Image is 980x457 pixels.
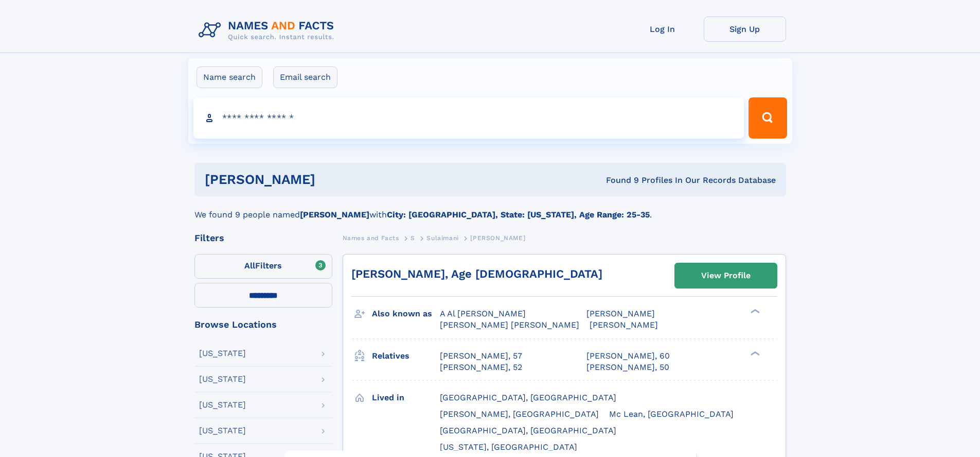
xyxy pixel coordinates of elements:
[411,234,415,242] span: S
[701,264,751,287] div: View Profile
[372,305,440,323] h3: Also known as
[300,210,369,219] b: [PERSON_NAME]
[199,401,246,409] div: [US_STATE]
[440,442,577,452] span: [US_STATE], [GEOGRAPHIC_DATA]
[199,349,246,358] div: [US_STATE]
[748,350,760,357] div: ❯
[440,426,616,435] span: [GEOGRAPHIC_DATA], [GEOGRAPHIC_DATA]
[590,320,658,330] span: [PERSON_NAME]
[440,350,522,362] a: [PERSON_NAME], 57
[194,320,332,329] div: Browse Locations
[244,261,255,270] span: All
[199,427,246,435] div: [US_STATE]
[748,308,760,315] div: ❯
[704,16,786,42] a: Sign Up
[460,175,776,186] div: Found 9 Profiles In Our Records Database
[470,234,525,242] span: [PERSON_NAME]
[351,267,602,280] a: [PERSON_NAME], Age [DEMOGRAPHIC_DATA]
[586,350,670,362] a: [PERSON_NAME], 60
[586,362,669,373] a: [PERSON_NAME], 50
[273,66,337,88] label: Email search
[440,362,522,373] a: [PERSON_NAME], 52
[440,393,616,402] span: [GEOGRAPHIC_DATA], [GEOGRAPHIC_DATA]
[194,233,332,243] div: Filters
[205,173,461,186] h1: [PERSON_NAME]
[193,97,744,139] input: search input
[749,97,787,139] button: Search Button
[675,263,777,288] a: View Profile
[194,16,343,44] img: Logo Names and Facts
[440,320,579,330] span: [PERSON_NAME] [PERSON_NAME]
[343,231,399,244] a: Names and Facts
[426,231,458,244] a: Sulaimani
[621,16,704,42] a: Log In
[440,309,526,318] span: A Al [PERSON_NAME]
[440,409,599,419] span: [PERSON_NAME], [GEOGRAPHIC_DATA]
[372,389,440,407] h3: Lived in
[199,375,246,383] div: [US_STATE]
[387,210,650,219] b: City: [GEOGRAPHIC_DATA], State: [US_STATE], Age Range: 25-35
[372,347,440,365] h3: Relatives
[194,196,786,221] div: We found 9 people named with .
[194,254,332,279] label: Filters
[609,409,734,419] span: Mc Lean, [GEOGRAPHIC_DATA]
[197,66,262,88] label: Name search
[411,231,415,244] a: S
[586,309,655,318] span: [PERSON_NAME]
[426,234,458,242] span: Sulaimani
